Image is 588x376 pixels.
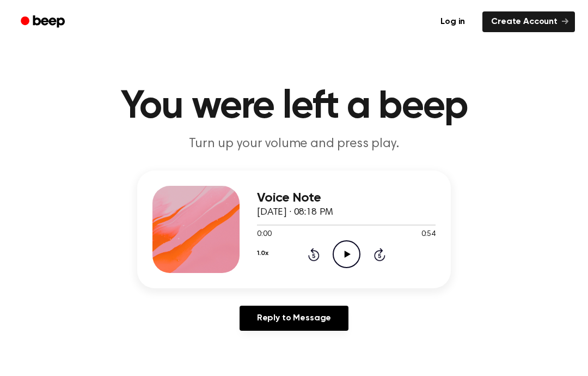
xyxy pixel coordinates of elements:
h1: You were left a beep [15,87,573,126]
button: 1.0x [257,244,268,263]
span: 0:54 [421,229,436,240]
a: Reply to Message [240,306,348,331]
span: [DATE] · 08:18 PM [257,208,333,217]
span: 0:00 [257,229,271,240]
a: Beep [13,11,75,33]
p: Turn up your volume and press play. [85,135,503,153]
a: Log in [430,9,476,34]
h3: Voice Note [257,191,436,205]
a: Create Account [482,11,575,32]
